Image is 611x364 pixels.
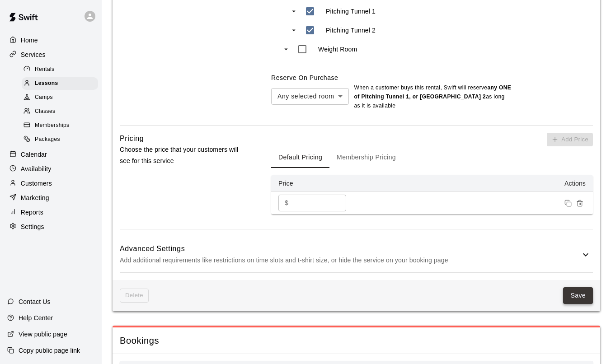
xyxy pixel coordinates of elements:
[326,7,376,16] p: Pitching Tunnel 1
[7,220,94,233] a: Settings
[21,150,47,159] p: Calendar
[318,45,357,54] p: Weight Room
[22,133,98,146] div: Packages
[271,88,348,105] div: Any selected room
[35,79,58,88] span: Lessons
[120,255,580,266] p: Add additional requirements like restrictions on time slots and t-shirt size, or hide the service...
[22,119,102,133] a: Memberships
[35,93,53,102] span: Camps
[21,208,43,217] p: Reports
[120,133,144,145] h6: Pricing
[21,50,46,59] p: Services
[562,197,574,209] button: Duplicate price
[22,63,98,76] div: Rentals
[35,107,55,116] span: Classes
[21,193,49,202] p: Marketing
[271,175,362,192] th: Price
[35,121,69,130] span: Memberships
[354,84,512,100] b: any ONE of Pitching Tunnel 1, or [GEOGRAPHIC_DATA] 2
[22,105,98,118] div: Classes
[362,175,593,192] th: Actions
[120,335,593,347] span: Bookings
[7,191,94,205] a: Marketing
[19,313,53,322] p: Help Center
[271,146,329,168] button: Default Pricing
[574,197,586,209] button: Remove price
[22,62,102,76] a: Rentals
[35,65,55,74] span: Rentals
[22,77,98,90] div: Lessons
[7,33,94,47] a: Home
[22,76,102,90] a: Lessons
[7,148,94,161] a: Calendar
[7,48,94,61] a: Services
[120,243,580,255] h6: Advanced Settings
[326,26,376,35] p: Pitching Tunnel 2
[22,91,102,105] a: Camps
[563,287,593,304] button: Save
[22,119,98,132] div: Memberships
[354,84,512,111] p: When a customer buys this rental , Swift will reserve as long as it is available
[22,91,98,104] div: Camps
[19,297,51,306] p: Contact Us
[7,205,94,219] a: Reports
[7,162,94,176] a: Availability
[21,179,52,188] p: Customers
[21,222,44,231] p: Settings
[120,144,243,167] p: Choose the price that your customers will see for this service
[271,74,338,81] label: Reserve On Purchase
[285,198,288,208] p: $
[19,346,80,355] p: Copy public page link
[120,237,593,272] div: Advanced SettingsAdd additional requirements like restrictions on time slots and t-shirt size, or...
[19,330,67,339] p: View public page
[21,164,52,173] p: Availability
[21,36,38,45] p: Home
[329,146,403,168] button: Membership Pricing
[22,133,102,147] a: Packages
[22,105,102,119] a: Classes
[7,177,94,190] a: Customers
[35,135,60,144] span: Packages
[120,289,149,303] span: This lesson can't be deleted because its tied to: credits,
